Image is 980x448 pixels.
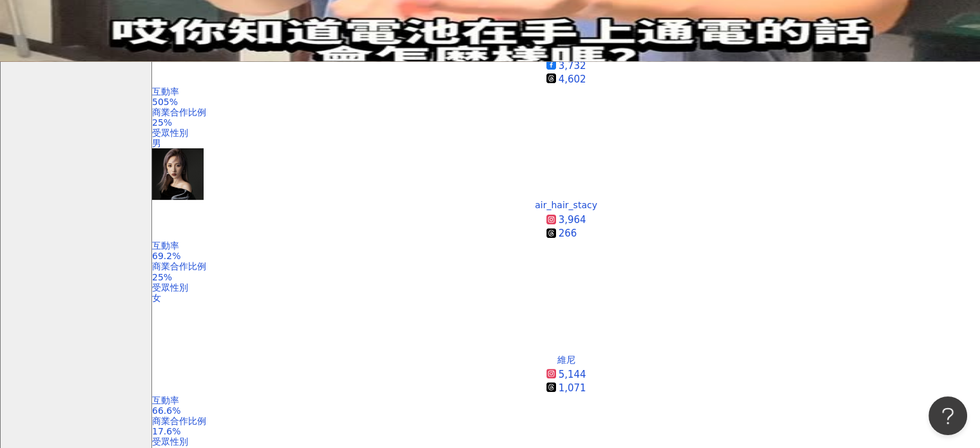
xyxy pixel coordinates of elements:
div: 1,071 [559,382,586,395]
div: 受眾性別 [152,128,980,138]
div: 女 [152,293,980,303]
div: 互動率 [152,86,980,97]
iframe: Help Scout Beacon - Open [928,396,967,435]
div: 商業合作比例 [152,107,980,117]
div: 維尼 [557,355,575,365]
div: 互動率 [152,240,980,251]
div: 3,964 [559,213,586,227]
div: 4,602 [559,73,586,86]
a: KOL Avatar [152,303,980,355]
div: air_hair_stacy [535,200,597,210]
div: 商業合作比例 [152,416,980,426]
div: 505% [152,97,980,107]
div: 17.6% [152,426,980,436]
a: air_hair_stacy3,964266互動率69.2%商業合作比例25%受眾性別女 [152,200,980,303]
a: 你的女孩胖妹3.5萬3,7324,602互動率505%商業合作比例25%受眾性別男 [152,32,980,148]
a: KOL Avatar [152,148,980,200]
div: 66.6% [152,405,980,416]
img: KOL Avatar [152,148,204,200]
div: 69.2% [152,251,980,261]
div: 3,732 [559,59,586,73]
div: 男 [152,138,980,148]
div: 25% [152,117,980,128]
div: 互動率 [152,395,980,405]
div: 商業合作比例 [152,261,980,271]
img: KOL Avatar [152,303,204,355]
div: 受眾性別 [152,282,980,293]
div: 266 [559,227,577,240]
div: 受眾性別 [152,436,980,447]
div: 5,144 [559,368,586,382]
div: 25% [152,272,980,282]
